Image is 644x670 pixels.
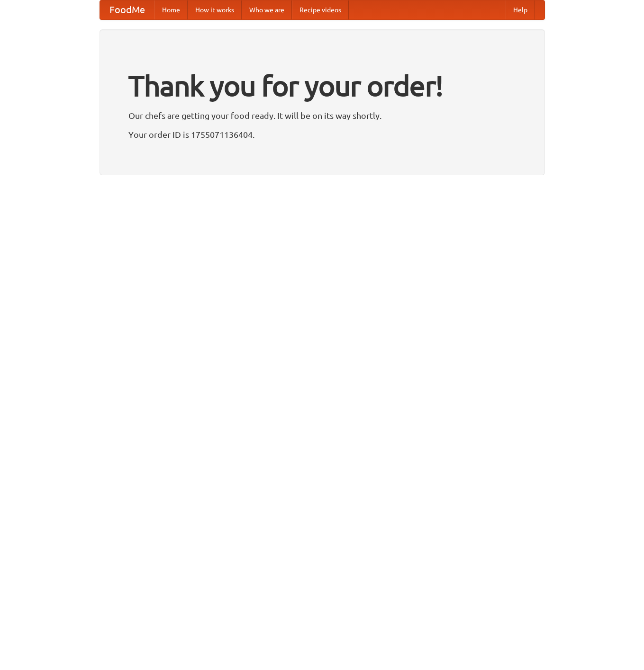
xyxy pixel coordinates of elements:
p: Your order ID is 1755071136404. [128,127,516,142]
a: Recipe videos [292,0,349,19]
a: How it works [188,0,242,19]
h1: Thank you for your order! [128,63,516,108]
a: Home [154,0,188,19]
a: FoodMe [100,0,154,19]
a: Help [506,0,535,19]
p: Our chefs are getting your food ready. It will be on its way shortly. [128,108,516,123]
a: Who we are [242,0,292,19]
